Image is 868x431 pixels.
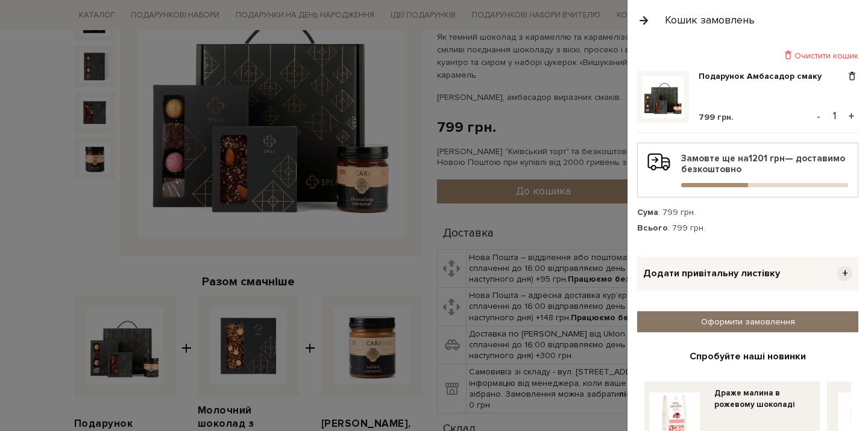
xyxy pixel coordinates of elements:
div: : 799 грн. [637,223,858,234]
a: Подарунок Амбасадор смаку [699,71,831,82]
button: - [813,107,825,125]
div: Очистити кошик [637,50,858,61]
div: Кошик замовлень [665,13,755,27]
strong: Всього [637,223,668,233]
button: + [844,107,858,125]
div: : 799 грн. [637,207,858,218]
div: Замовте ще на — доставимо безкоштовно [647,153,848,187]
b: 1201 грн [749,153,785,164]
img: Подарунок Амбасадор смаку [642,76,684,118]
a: Драже малина в рожевому шоколаді [714,388,814,409]
a: Оформити замовлення [637,311,858,332]
span: 799 грн. [699,112,734,122]
span: Додати привітальну листівку [643,267,780,280]
span: + [837,266,852,281]
div: Спробуйте наші новинки [644,350,851,363]
strong: Сума [637,207,658,217]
